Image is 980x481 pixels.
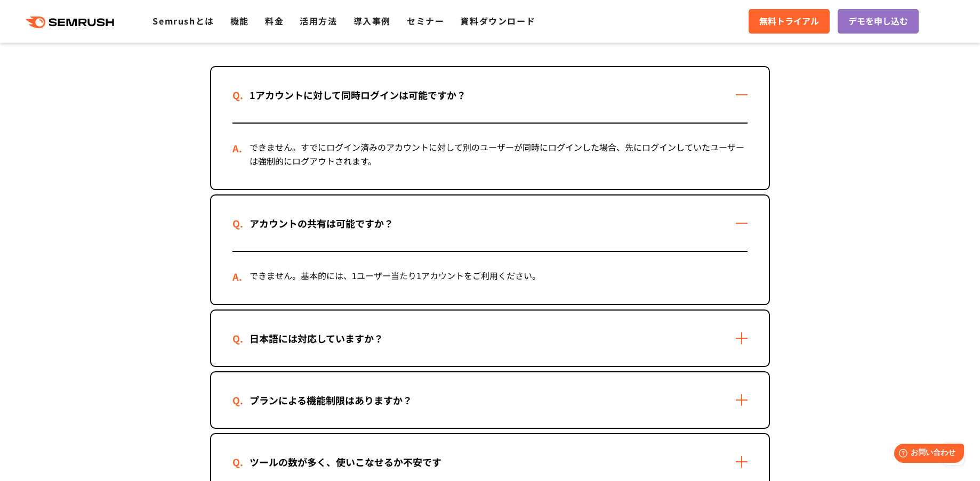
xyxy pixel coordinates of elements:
[407,14,444,27] a: セミナー
[232,454,459,470] div: ツールの数が多く、使いこなせるか不安です
[759,14,819,28] span: 無料トライアル
[300,14,337,27] a: 活用方法
[232,216,411,231] div: アカウントの共有は可能ですか？
[838,9,919,34] a: デモを申し込む
[460,14,535,27] a: 資料ダウンロード
[232,331,400,346] div: 日本語には対応していますか？
[354,14,391,27] a: 導入事例
[232,87,483,103] div: 1アカウントに対して同時ログインは可能ですか？
[265,14,284,27] a: 料金
[232,393,429,408] div: プランによる機能制限はありますか？
[848,14,908,28] span: デモを申し込む
[232,252,748,304] div: できません。基本的には、1ユーザー当たり1アカウントをご利用ください。
[749,9,830,34] a: 無料トライアル
[230,14,249,27] a: 機能
[232,124,748,189] div: できません。すでにログイン済みのアカウントに対して別のユーザーが同時にログインした場合、先にログインしていたユーザーは強制的にログアウトされます。
[885,439,968,469] iframe: Help widget launcher
[152,14,214,27] a: Semrushとは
